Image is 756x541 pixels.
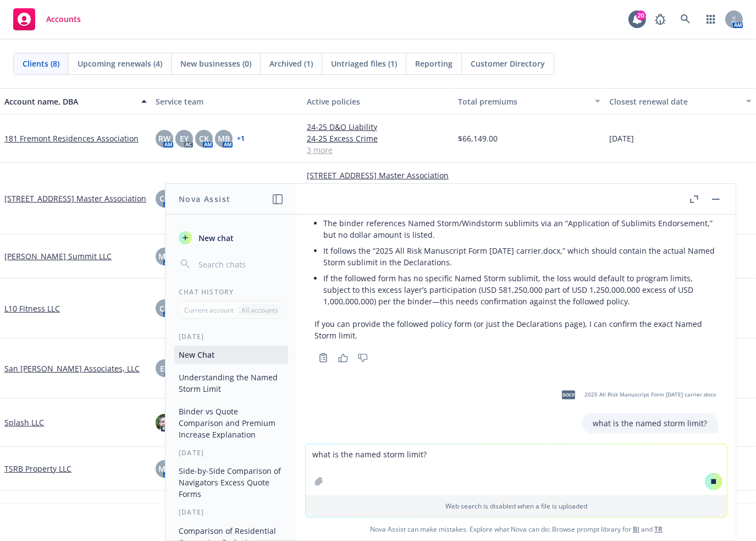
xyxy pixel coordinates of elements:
[174,346,288,364] button: New Chat
[323,243,718,270] li: It follows the “2025 All Risk Manuscript Form [DATE] carrier.docx,” which should contain the actu...
[4,96,135,107] div: Account name, DBA
[4,303,60,314] a: L10 Fitness LLC
[555,381,718,408] div: docx2025 All Risk Manuscript Form [DATE] carrier.docx
[4,193,146,204] a: [STREET_ADDRESS] Master Association
[633,524,639,534] a: BI
[174,462,288,503] button: Side-by-Side Comparison of Navigators Excess Quote Forms
[158,463,170,474] span: MB
[156,96,298,107] div: Service team
[314,318,718,341] p: If you can provide the followed policy form (or just the Declarations page), I can confirm the ex...
[654,524,663,534] a: TR
[174,228,288,248] button: New chat
[269,58,313,69] span: Archived (1)
[649,8,671,30] a: Report a Bug
[323,215,718,243] li: The binder references Named Storm/Windstorm sublimits via an “Application of Sublimits Endorsemen...
[165,507,297,517] div: [DATE]
[593,417,707,429] p: what is the named storm limit?
[584,391,716,398] span: 2025 All Risk Manuscript Form [DATE] carrier.docx
[196,256,284,272] input: Search chats
[700,8,722,30] a: Switch app
[454,88,605,114] button: Total premiums
[318,353,328,363] svg: Copy to clipboard
[609,133,634,144] span: [DATE]
[174,402,288,444] button: Binder vs Quote Comparison and Premium Increase Explanation
[458,133,498,144] span: $66,149.00
[158,133,170,144] span: RW
[307,96,449,107] div: Active policies
[471,58,545,69] span: Customer Directory
[415,58,453,69] span: Reporting
[151,88,302,114] button: Service team
[323,270,718,309] li: If the followed form has no specific Named Storm sublimit, the loss would default to program limi...
[312,501,720,511] p: Web search is disabled when a file is uploaded
[165,448,297,457] div: [DATE]
[302,88,454,114] button: Active policies
[179,193,230,205] h1: Nova Assist
[237,135,245,142] a: + 1
[156,414,173,431] img: photo
[609,96,740,107] div: Closest renewal date
[165,287,297,297] div: Chat History
[307,133,449,144] a: 24-25 Excess Crime
[174,368,288,398] button: Understanding the Named Storm Limit
[241,305,278,315] p: All accounts
[301,518,731,540] span: Nova Assist can make mistakes. Explore what Nova can do: Browse prompt library for and
[9,4,85,35] a: Accounts
[180,133,189,144] span: EY
[78,58,162,69] span: Upcoming renewals (4)
[4,133,139,144] a: 181 Fremont Residences Association
[4,250,112,262] a: [PERSON_NAME] Summit LLC
[562,390,575,398] span: docx
[159,193,169,204] span: CK
[458,96,588,107] div: Total premiums
[184,305,234,315] p: Current account
[307,170,449,193] a: [STREET_ADDRESS] Master Association - Terrorism and Sabotage
[307,144,449,156] a: 3 more
[605,88,756,114] button: Closest renewal date
[160,363,169,374] span: EY
[331,58,397,69] span: Untriaged files (1)
[199,133,209,144] span: CK
[196,232,234,244] span: New chat
[4,363,140,374] a: San [PERSON_NAME] Associates, LLC
[46,15,81,24] span: Accounts
[159,303,169,314] span: CK
[180,58,251,69] span: New businesses (0)
[354,350,372,365] button: Thumbs down
[23,58,59,69] span: Clients (8)
[158,250,170,262] span: MB
[165,332,297,341] div: [DATE]
[675,8,697,30] a: Search
[4,463,71,474] a: TSRB Property LLC
[307,121,449,133] a: 24-25 D&O Liability
[218,133,230,144] span: MB
[636,10,646,20] div: 20
[4,417,44,428] a: Splash LLC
